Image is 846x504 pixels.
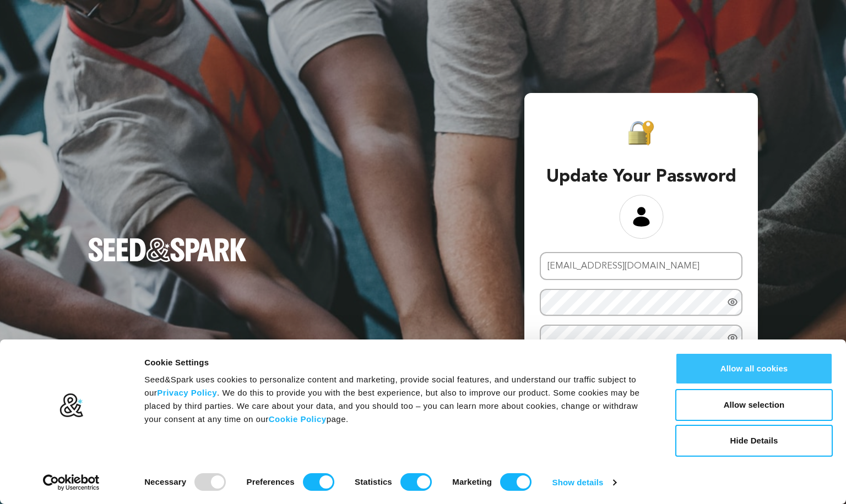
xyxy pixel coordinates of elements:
a: Seed&Spark Homepage [88,220,247,284]
img: logo [59,393,84,418]
a: Show password as plain text. Warning: this will display your password on the screen. [727,332,738,343]
a: Cookie Policy [269,414,327,424]
button: Allow all cookies [675,353,833,385]
a: Show password as plain text. Warning: this will display your password on the screen. [727,297,738,308]
img: Seed&Spark Logo [88,238,247,262]
button: Hide Details [675,425,833,457]
a: Show details [552,474,616,491]
strong: Necessary [144,477,186,486]
h3: Update Your Password [535,164,747,190]
div: Seed&Spark uses cookies to personalize content and marketing, provide social features, and unders... [144,373,650,426]
a: Usercentrics Cookiebot - opens in a new window [23,474,120,491]
div: Cookie Settings [144,356,650,369]
strong: Marketing [452,477,492,486]
button: Allow selection [675,389,833,421]
strong: Preferences [247,477,295,486]
img: Seed&Spark Padlock Icon [628,119,654,146]
strong: Statistics [355,477,392,486]
a: Privacy Policy [157,388,217,397]
input: Email address [540,252,742,280]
